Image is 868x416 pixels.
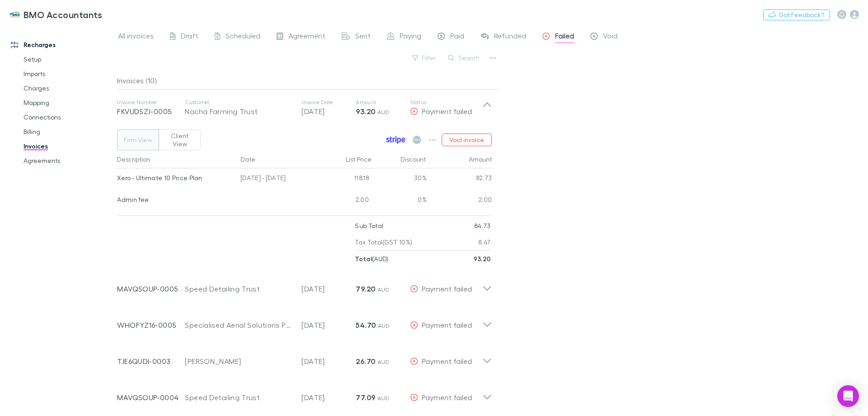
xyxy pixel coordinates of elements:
a: Invoices [14,139,122,153]
span: Payment failed [422,393,472,402]
strong: 79.20 [356,284,375,293]
span: Refunded [494,31,526,43]
div: Specialised Aerial Solutions Pty Ltd [185,320,292,330]
img: BMO Accountants's Logo [9,9,20,20]
div: [DATE] - [DATE] [237,168,318,190]
button: Void invoice [442,134,492,146]
div: 118.18 [318,168,373,190]
p: MAVQSOUP-0005 [117,283,185,294]
button: Got Feedback? [763,10,830,20]
button: Search [443,53,485,63]
span: AUD [377,395,390,402]
div: 0% [373,190,427,212]
div: MAVQSOUP-0004Speed Detailing Trust[DATE]77.09 AUDPayment failed [110,376,499,412]
strong: 93.20 [356,107,375,116]
p: Invoice Date [302,99,356,106]
span: Sent [355,31,371,43]
div: WHOFYZ16-0005Specialised Aerial Solutions Pty Ltd[DATE]54.70 AUDPayment failed [110,303,499,339]
span: AUD [378,322,390,329]
button: Client View [159,129,201,150]
div: Admin fee [117,190,233,209]
div: 2.00 [427,190,492,212]
span: Agreement [288,31,325,43]
span: Payment failed [422,107,472,115]
p: [DATE] [302,356,356,367]
div: Xero - Ultimate 10 Price Plan [117,168,233,187]
a: Connections [14,110,122,124]
div: [PERSON_NAME] [185,356,292,367]
p: Sub Total [355,218,383,234]
p: WHOFYZ16-0005 [117,320,185,330]
p: Amount [356,99,410,106]
a: Agreements [14,153,122,168]
div: Invoice NumberFKVUDSZJ-0005CustomerNacha Farming TrustInvoice Date[DATE]Amount93.20 AUDStatusPaym... [110,90,499,126]
p: FKVUDSZJ-0005 [117,106,185,117]
strong: Total [355,255,372,263]
div: Nacha Farming Trust [185,106,292,117]
div: MAVQSOUP-0005Speed Detailing Trust[DATE]79.20 AUDPayment failed [110,267,499,303]
a: Billing [14,124,122,139]
a: Charges [14,81,122,96]
span: Paying [400,31,421,43]
a: Setup [14,52,122,67]
p: 84.73 [474,218,491,234]
p: [DATE] [302,392,356,403]
div: 82.73 [427,168,492,190]
a: Mapping [14,96,122,110]
span: Draft [181,31,198,43]
span: Void [603,31,618,43]
span: All invoices [118,31,154,43]
p: 8.47 [478,234,491,250]
span: AUD [377,359,390,365]
div: Speed Detailing Trust [185,392,292,403]
span: Payment failed [422,357,472,365]
p: Invoice Number [117,99,185,106]
p: Status [410,99,482,106]
h3: BMO Accountants [24,9,103,20]
span: Scheduled [226,31,260,43]
span: AUD [377,109,390,115]
span: Failed [555,31,574,43]
div: Speed Detailing Trust [185,283,292,294]
strong: 93.20 [473,255,491,263]
strong: 54.70 [356,320,376,330]
div: 30% [373,168,427,190]
p: [DATE] [302,106,356,117]
div: Open Intercom Messenger [837,385,859,407]
div: 2.00 [318,190,373,212]
span: AUD [377,286,390,293]
p: MAVQSOUP-0004 [117,392,185,403]
span: Payment failed [422,320,472,329]
strong: 26.70 [356,357,375,366]
button: Filter [407,53,442,63]
p: [DATE] [302,320,356,330]
p: Tax Total (GST 10%) [355,234,412,250]
a: BMO Accountants [4,4,108,25]
p: TJE6QUDI-0003 [117,356,185,367]
p: Customer [185,99,292,106]
a: Imports [14,67,122,81]
div: TJE6QUDI-0003[PERSON_NAME][DATE]26.70 AUDPayment failed [110,339,499,376]
p: [DATE] [302,283,356,294]
button: Firm View [117,129,159,150]
strong: 77.09 [356,393,375,402]
p: ( AUD ) [355,251,388,267]
span: Payment failed [422,284,472,293]
span: Paid [450,31,464,43]
a: Recharges [2,38,122,52]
